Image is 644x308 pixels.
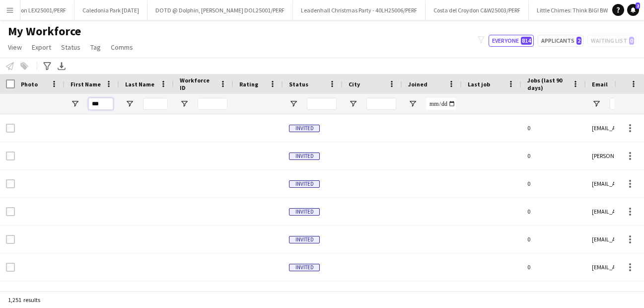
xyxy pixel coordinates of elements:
[521,226,586,253] div: 0
[307,98,337,110] input: Status Filter Input
[61,43,80,52] span: Status
[489,35,534,47] button: Everyone814
[521,37,532,45] span: 814
[527,77,568,91] span: Jobs (last 90 days)
[74,0,147,20] button: Caledonia Park [DATE]
[180,77,215,91] span: Workforce ID
[6,207,15,216] input: Row Selection is disabled for this row (unchecked)
[289,236,320,243] span: Invited
[521,253,586,281] div: 0
[88,98,113,110] input: First Name Filter Input
[289,264,320,271] span: Invited
[86,41,105,54] a: Tag
[289,153,320,160] span: Invited
[4,41,26,54] a: View
[538,35,583,47] button: Applicants2
[636,2,640,9] span: 2
[107,41,137,54] a: Comms
[57,41,84,54] a: Status
[8,24,81,39] span: My Workforce
[592,80,608,88] span: Email
[8,43,22,52] span: View
[6,152,15,160] input: Row Selection is disabled for this row (unchecked)
[125,99,134,108] button: Open Filter Menu
[143,98,168,110] input: Last Name Filter Input
[366,98,396,110] input: City Filter Input
[408,99,417,108] button: Open Filter Menu
[521,114,586,142] div: 0
[180,99,189,108] button: Open Filter Menu
[426,0,529,20] button: Costa del Croydon C&W25003/PERF
[521,142,586,169] div: 0
[289,80,308,88] span: Status
[521,198,586,225] div: 0
[147,0,293,20] button: DOTD @ Dolphin, [PERSON_NAME] DOL25001/PERF
[71,99,79,108] button: Open Filter Menu
[349,80,360,88] span: City
[349,99,358,108] button: Open Filter Menu
[6,179,15,188] input: Row Selection is disabled for this row (unchecked)
[289,208,320,216] span: Invited
[111,43,133,52] span: Comms
[627,4,639,16] a: 2
[408,80,428,88] span: Joined
[28,41,55,54] a: Export
[289,99,298,108] button: Open Filter Menu
[6,124,15,133] input: Row Selection is disabled for this row (unchecked)
[198,98,227,110] input: Workforce ID Filter Input
[521,170,586,197] div: 0
[289,180,320,188] span: Invited
[6,263,15,272] input: Row Selection is disabled for this row (unchecked)
[468,80,490,88] span: Last job
[592,99,601,108] button: Open Filter Menu
[289,125,320,132] span: Invited
[90,43,101,52] span: Tag
[21,80,38,88] span: Photo
[71,80,101,88] span: First Name
[293,0,426,20] button: Leadenhall Christmas Party - 40LH25006/PERF
[41,60,53,72] app-action-btn: Advanced filters
[56,60,68,72] app-action-btn: Export XLSX
[239,80,258,88] span: Rating
[576,37,581,45] span: 2
[125,80,154,88] span: Last Name
[6,235,15,244] input: Row Selection is disabled for this row (unchecked)
[426,98,456,110] input: Joined Filter Input
[32,43,51,52] span: Export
